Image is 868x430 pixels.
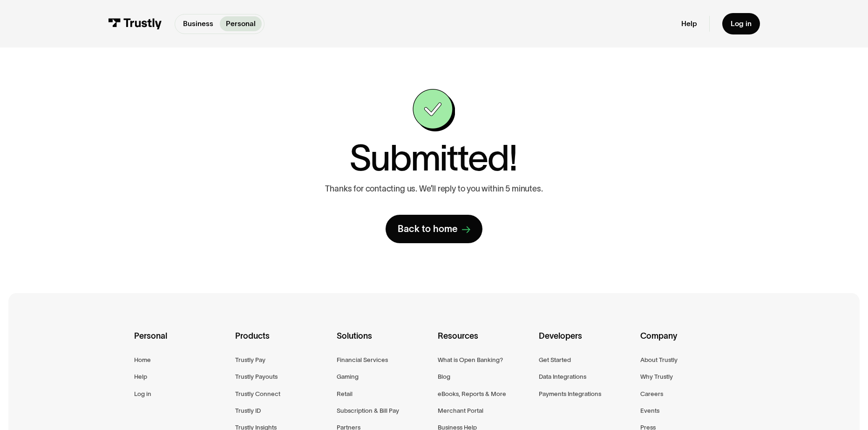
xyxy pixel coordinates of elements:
a: Events [640,406,659,416]
a: Trustly Pay [235,355,265,366]
div: Developers [539,329,632,355]
img: Trustly Logo [108,18,162,29]
a: Trustly ID [235,406,261,416]
a: Subscription & Bill Pay [337,406,399,416]
a: What is Open Banking? [438,355,503,366]
a: Help [134,372,147,382]
a: Business [177,16,220,31]
a: Retail [337,389,353,400]
a: Get Started [539,355,571,366]
p: Thanks for contacting us. We’ll reply to you within 5 minutes. [325,184,542,194]
a: About Trustly [640,355,678,366]
p: Personal [226,18,256,29]
a: Careers [640,389,663,400]
a: Merchant Portal [438,406,483,416]
div: Products [235,329,329,355]
div: Solutions [337,329,430,355]
div: Personal [134,329,228,355]
a: Data Integrations [539,372,586,382]
a: Log in [134,389,151,400]
a: Trustly Connect [235,389,280,400]
a: Home [134,355,151,366]
a: Personal [220,16,262,31]
div: Resources [438,329,531,355]
a: Why Trustly [640,372,673,382]
div: Log in [731,19,752,28]
a: Back to home [386,215,483,244]
a: Log in [722,13,760,35]
a: Help [681,19,697,28]
div: Back to home [398,223,458,235]
a: Gaming [337,372,359,382]
a: Trustly Payouts [235,372,278,382]
div: Company [640,329,734,355]
a: eBooks, Reports & More [438,389,506,400]
h1: Submitted! [349,140,517,176]
a: Blog [438,372,450,382]
p: Business [183,18,213,29]
a: Financial Services [337,355,388,366]
a: Payments Integrations [539,389,601,400]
